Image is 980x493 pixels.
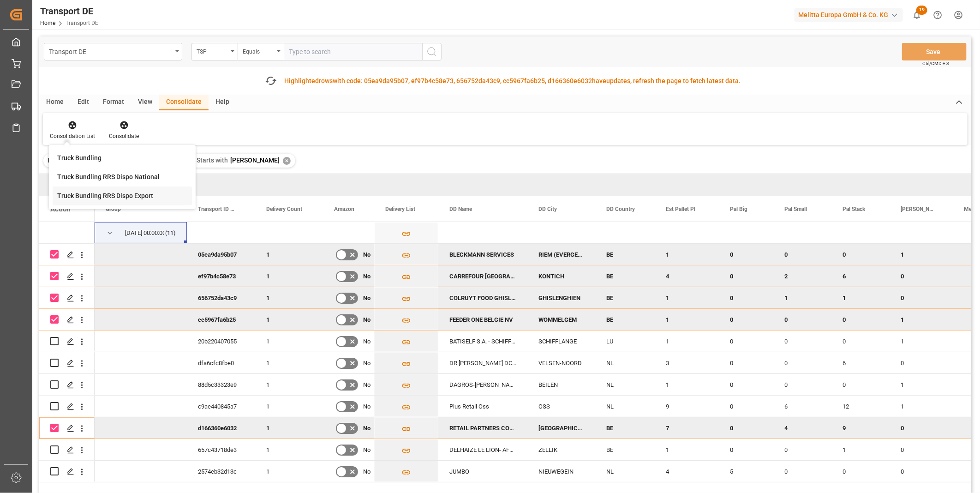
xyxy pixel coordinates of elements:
button: Help Center [927,5,948,25]
div: NL [595,352,655,373]
button: show 19 new notifications [907,5,927,25]
span: No [363,396,370,417]
div: 0 [719,439,773,460]
div: 1 [255,265,323,287]
div: 4 [655,265,719,287]
div: 4 [655,461,719,482]
div: Press SPACE to select this row. [39,374,95,396]
div: 0 [890,352,953,373]
div: Transport DE [40,4,98,18]
div: Press SPACE to select this row. [39,461,95,482]
div: 1 [890,374,953,395]
div: 0 [890,461,953,482]
div: Plus Retail Oss [438,396,527,417]
div: Press SPACE to select this row. [39,352,95,374]
span: No [363,309,370,331]
span: DD City [538,206,557,212]
div: BLECKMANN SERVICES [438,244,527,265]
div: Consolidate [159,95,209,110]
div: 0 [719,396,773,417]
div: BE [595,417,655,439]
div: BEILEN [527,374,595,395]
div: 6 [773,396,831,417]
span: No [363,374,370,396]
div: 1 [655,374,719,395]
div: Help [209,95,236,110]
div: 12 [831,396,890,417]
div: 657c43718de3 [187,439,255,460]
div: 4 [773,417,831,439]
div: 0 [890,265,953,287]
button: open menu [191,43,238,60]
div: 0 [773,331,831,352]
span: No [363,353,370,374]
div: ✕ [283,157,291,165]
div: 0 [719,287,773,308]
div: JUMBO [438,461,527,482]
div: 0 [719,309,773,330]
div: Melitta Europa GmbH & Co. KG [795,8,903,22]
div: 1 [890,396,953,417]
div: 1 [831,287,890,308]
div: RETAIL PARTNERS COLRUYT GROUP NV [438,417,527,439]
div: WOMMELGEM [527,309,595,330]
div: 1 [255,331,323,352]
div: GHISLENGHIEN [527,287,595,308]
input: Type to search [284,43,422,60]
div: Consolidate [109,132,139,140]
div: Press SPACE to deselect this row. [39,417,95,439]
div: DAGROS-[PERSON_NAME] B.V. [438,374,527,395]
div: BATISELF S.A. - SCHIFFLANGE 903 [438,331,527,352]
div: OSS [527,396,595,417]
div: [GEOGRAPHIC_DATA] [527,417,595,439]
div: BE [595,265,655,287]
div: 0 [719,244,773,265]
div: 656752da43c9 [187,287,255,308]
div: 7 [655,417,719,439]
div: FEEDER ONE BELGIE NV [438,309,527,330]
div: c9ae440845a7 [187,396,255,417]
span: 19 [916,6,927,15]
div: 1 [255,309,323,330]
div: 1 [255,244,323,265]
div: Transport DE [49,45,172,57]
div: 1 [773,287,831,308]
span: Delivery List [385,206,415,212]
div: 1 [255,287,323,308]
div: CARREFOUR [GEOGRAPHIC_DATA] ([GEOGRAPHIC_DATA]) [438,265,527,287]
span: rows [319,77,333,84]
span: Pal Small [784,206,807,212]
div: 1 [655,331,719,352]
div: 1 [655,287,719,308]
button: search button [422,43,442,60]
span: Delivery Count [266,206,302,212]
div: Edit [71,95,96,110]
div: Format [96,95,131,110]
div: 0 [773,309,831,330]
div: Press SPACE to select this row. [39,222,95,244]
div: 2574eb32d13c [187,461,255,482]
span: Pal Big [730,206,747,212]
div: Truck Bundling [57,153,102,163]
button: open menu [238,43,284,60]
div: Truck Bundling RRS Dispo Export [57,191,153,201]
span: Filter : [48,156,67,164]
div: 0 [831,331,890,352]
div: 0 [773,461,831,482]
div: 5 [719,461,773,482]
div: d166360e6032 [187,417,255,439]
div: 20b220407055 [187,331,255,352]
div: 0 [773,374,831,395]
div: 0 [831,244,890,265]
span: No [363,244,370,265]
span: have [592,77,607,84]
span: Est Pallet Pl [666,206,695,212]
div: Consolidation List [50,132,95,140]
div: 1 [255,417,323,439]
div: COLRUYT FOOD GHISLENGHIEN [438,287,527,308]
div: ZELLIK [527,439,595,460]
div: 9 [655,396,719,417]
div: BE [595,309,655,330]
div: BE [595,287,655,308]
span: No [363,331,370,352]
